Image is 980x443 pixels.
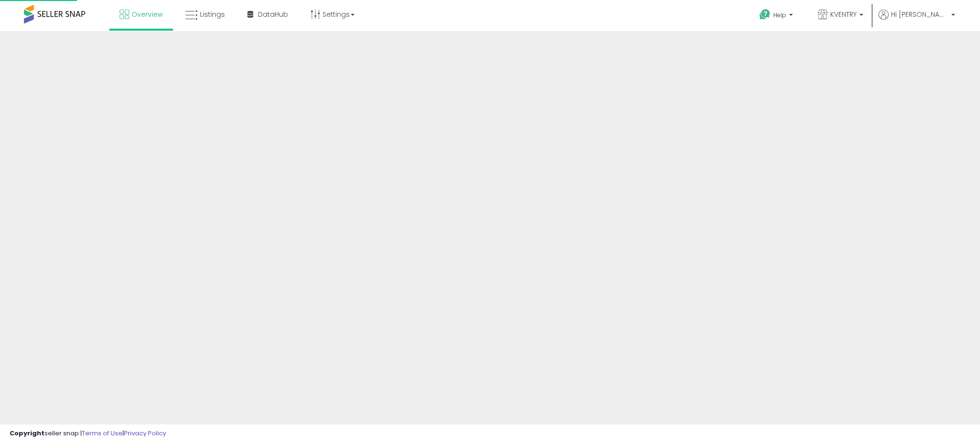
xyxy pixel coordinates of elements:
[879,10,955,31] a: Hi [PERSON_NAME]
[752,1,802,31] a: Help
[200,10,225,19] span: Listings
[132,10,163,19] span: Overview
[891,10,948,19] span: Hi [PERSON_NAME]
[759,9,771,21] i: Get Help
[773,11,786,19] span: Help
[830,10,857,19] span: KVENTRY
[258,10,288,19] span: DataHub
